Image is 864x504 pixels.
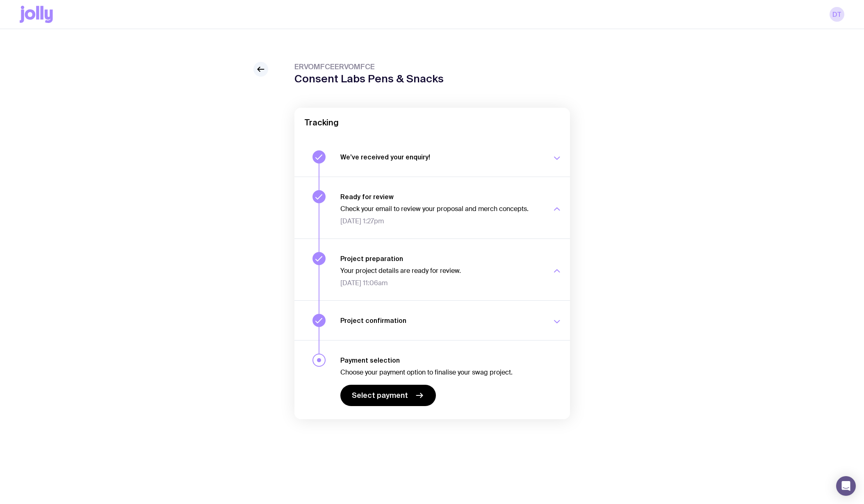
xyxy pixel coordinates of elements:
div: Open Intercom Messenger [836,476,856,496]
span: [DATE] 1:27pm [340,217,542,225]
h1: Consent Labs Pens & Snacks [294,73,444,85]
p: Your project details are ready for review. [340,267,542,275]
button: We’ve received your enquiry! [294,137,570,177]
h3: Payment selection [340,356,542,364]
h3: Ready for review [340,193,542,201]
h3: Project preparation [340,254,542,263]
button: Ready for reviewCheck your email to review your proposal and merch concepts.[DATE] 1:27pm [294,177,570,238]
a: DT [830,7,844,22]
h3: We’ve received your enquiry! [340,153,542,161]
a: Select payment [340,385,436,406]
h3: Project confirmation [340,316,542,325]
span: Select payment [352,390,408,400]
p: Check your email to review your proposal and merch concepts. [340,205,542,213]
p: Choose your payment option to finalise your swag project. [340,368,542,377]
span: [DATE] 11:06am [340,279,542,287]
button: Project preparationYour project details are ready for review.[DATE] 11:06am [294,238,570,300]
span: ERVOMFCEERVOMFCE [294,62,444,72]
h2: Tracking [304,118,560,127]
button: Project confirmation [294,300,570,340]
